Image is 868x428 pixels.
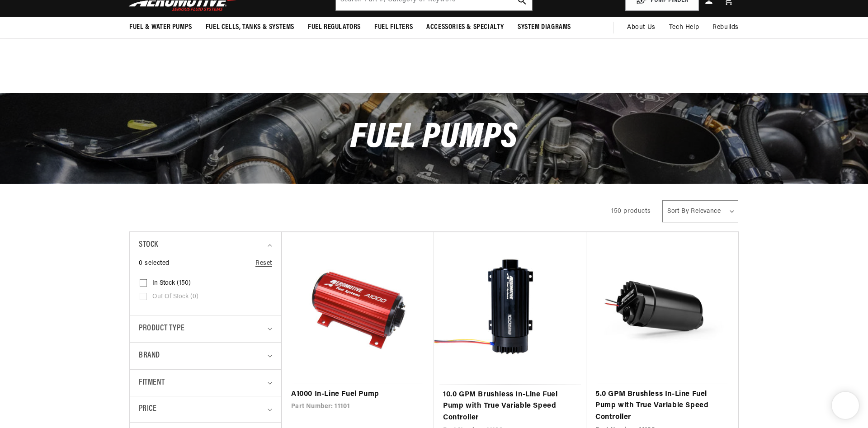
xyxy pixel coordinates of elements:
[350,120,518,156] span: Fuel Pumps
[152,279,191,287] span: In stock (150)
[255,259,272,268] a: Reset
[712,23,739,33] span: Rebuilds
[443,389,577,424] a: 10.0 GPM Brushless In-Line Fuel Pump with True Variable Speed Controller
[139,232,272,259] summary: Stock (0 selected)
[518,23,571,32] span: System Diagrams
[139,322,184,335] span: Product type
[308,23,361,32] span: Fuel Regulators
[426,23,504,32] span: Accessories & Specialty
[611,208,651,215] span: 150 products
[139,403,156,415] span: Price
[420,17,511,38] summary: Accessories & Specialty
[669,23,699,33] span: Tech Help
[206,23,294,32] span: Fuel Cells, Tanks & Systems
[139,349,160,362] span: Brand
[139,259,170,268] span: 0 selected
[291,389,425,400] a: A1000 In-Line Fuel Pump
[139,396,272,422] summary: Price
[706,17,745,38] summary: Rebuilds
[374,23,413,32] span: Fuel Filters
[123,17,199,38] summary: Fuel & Water Pumps
[301,17,368,38] summary: Fuel Regulators
[139,376,165,390] span: Fitment
[139,343,272,369] summary: Brand (0 selected)
[139,315,272,342] summary: Product type (0 selected)
[368,17,420,38] summary: Fuel Filters
[627,24,656,31] span: About Us
[199,17,301,38] summary: Fuel Cells, Tanks & Systems
[129,23,192,32] span: Fuel & Water Pumps
[139,370,272,396] summary: Fitment (0 selected)
[595,389,729,423] a: 5.0 GPM Brushless In-Line Fuel Pump with True Variable Speed Controller
[511,17,578,38] summary: System Diagrams
[620,17,662,38] a: About Us
[662,17,706,38] summary: Tech Help
[139,239,158,252] span: Stock
[152,293,198,301] span: Out of stock (0)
